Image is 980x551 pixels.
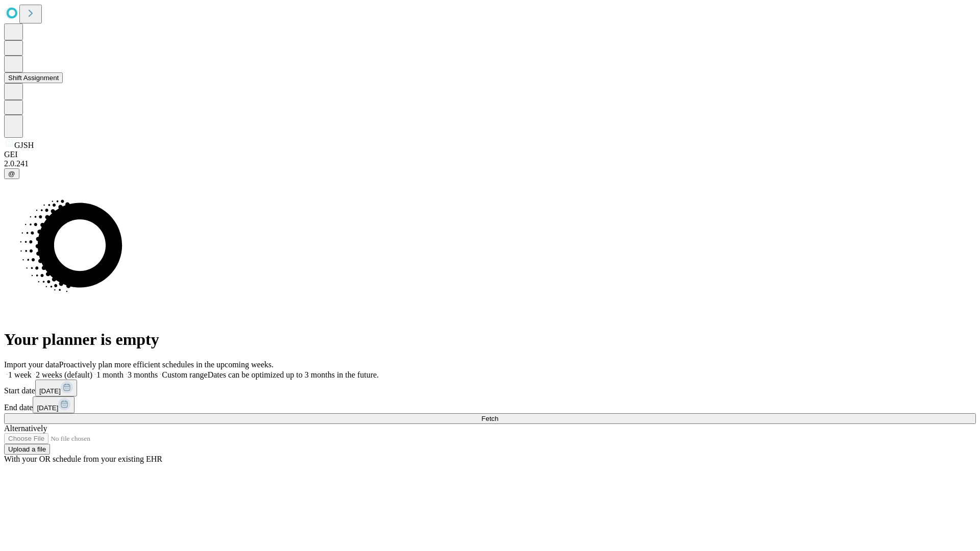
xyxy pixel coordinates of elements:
[4,424,47,433] span: Alternatively
[481,415,498,422] span: Fetch
[37,404,58,412] span: [DATE]
[128,370,158,379] span: 3 months
[4,150,976,159] div: GEI
[59,360,274,369] span: Proactively plan more efficient schedules in the upcoming weeks.
[8,370,32,379] span: 1 week
[36,370,92,379] span: 2 weeks (default)
[14,141,34,149] span: GJSH
[4,360,59,369] span: Import your data
[96,370,124,379] span: 1 month
[4,396,976,413] div: End date
[4,444,50,455] button: Upload a file
[4,380,976,396] div: Start date
[4,413,976,424] button: Fetch
[208,370,379,379] span: Dates can be optimized up to 3 months in the future.
[4,455,162,463] span: With your OR schedule from your existing EHR
[162,370,207,379] span: Custom range
[4,330,976,349] h1: Your planner is empty
[35,380,77,396] button: [DATE]
[39,387,61,395] span: [DATE]
[4,159,976,168] div: 2.0.241
[33,396,75,413] button: [DATE]
[4,168,19,179] button: @
[8,170,15,178] span: @
[4,72,63,83] button: Shift Assignment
